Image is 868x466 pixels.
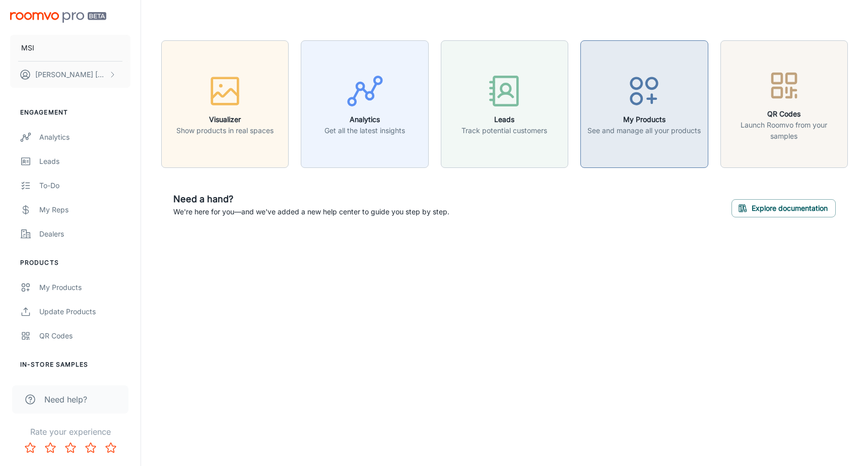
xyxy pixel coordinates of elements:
button: Explore documentation [731,199,836,217]
h6: Analytics [324,114,405,125]
p: Track potential customers [461,125,547,136]
a: QR CodesLaunch Roomvo from your samples [720,98,848,108]
button: My ProductsSee and manage all your products [580,40,708,168]
h6: QR Codes [727,108,841,120]
div: Dealers [39,228,130,240]
button: LeadsTrack potential customers [441,40,568,168]
p: We're here for you—and we've added a new help center to guide you step by step. [173,206,449,217]
div: Leads [39,156,130,167]
h6: My Products [587,114,701,125]
a: My ProductsSee and manage all your products [580,98,708,108]
button: MSI [10,35,130,61]
button: [PERSON_NAME] [PERSON_NAME] [10,62,130,88]
p: MSI [21,42,34,53]
h6: Need a hand? [173,192,449,206]
h6: Leads [461,114,547,125]
div: To-do [39,180,130,191]
div: My Reps [39,204,130,215]
button: VisualizerShow products in real spaces [161,40,289,168]
button: QR CodesLaunch Roomvo from your samples [720,40,848,168]
a: LeadsTrack potential customers [441,98,568,108]
div: Analytics [39,132,130,143]
p: [PERSON_NAME] [PERSON_NAME] [35,69,106,80]
a: AnalyticsGet all the latest insights [301,98,428,108]
a: Explore documentation [731,203,836,213]
p: Launch Roomvo from your samples [727,120,841,142]
p: Get all the latest insights [324,125,405,136]
p: See and manage all your products [587,125,701,136]
p: Show products in real spaces [176,125,274,136]
button: AnalyticsGet all the latest insights [301,40,428,168]
h6: Visualizer [176,114,274,125]
img: Roomvo PRO Beta [10,12,106,23]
